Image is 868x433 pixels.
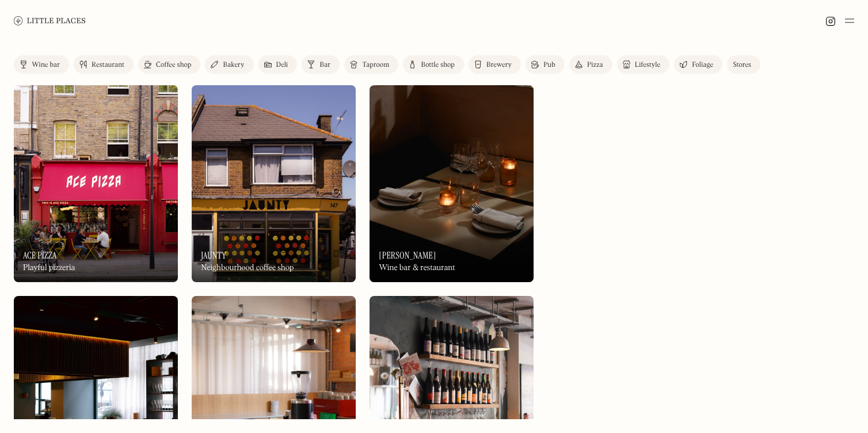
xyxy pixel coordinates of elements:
a: Deli [258,55,298,74]
a: Wine bar [14,55,69,74]
div: Brewery [486,62,512,69]
div: Pizza [587,62,603,69]
img: Ace Pizza [14,85,178,282]
h3: [PERSON_NAME] [379,250,436,261]
div: Pub [543,62,555,69]
a: JauntyJauntyJauntyNeighbourhood coffee shop [192,85,356,282]
a: Bakery [205,55,253,74]
a: Restaurant [74,55,134,74]
div: Restaurant [92,62,124,69]
h3: Ace Pizza [23,250,57,261]
a: Ace PizzaAce PizzaAce PizzaPlayful pizzeria [14,85,178,282]
a: Bar [302,55,340,74]
a: Foliage [674,55,722,74]
div: Bottle shop [421,62,455,69]
div: Stores [733,62,751,69]
div: Neighbourhood coffee shop [201,263,294,273]
a: Stores [727,55,760,74]
a: Bottle shop [403,55,464,74]
div: Playful pizzeria [23,263,75,273]
a: Pub [526,55,565,74]
img: Luna [370,85,534,282]
a: Lifestyle [617,55,669,74]
a: Brewery [469,55,521,74]
a: Pizza [569,55,612,74]
img: Jaunty [192,85,356,282]
div: Wine bar [32,62,60,69]
div: Coffee shop [156,62,191,69]
div: Foliage [692,62,713,69]
div: Wine bar & restaurant [379,263,455,273]
h3: Jaunty [201,250,226,261]
a: Coffee shop [138,55,200,74]
div: Taproom [362,62,389,69]
div: Lifestyle [635,62,660,69]
div: Deli [276,62,288,69]
div: Bar [319,62,330,69]
a: Taproom [344,55,398,74]
div: Bakery [223,62,244,69]
a: LunaLuna[PERSON_NAME]Wine bar & restaurant [370,85,534,282]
